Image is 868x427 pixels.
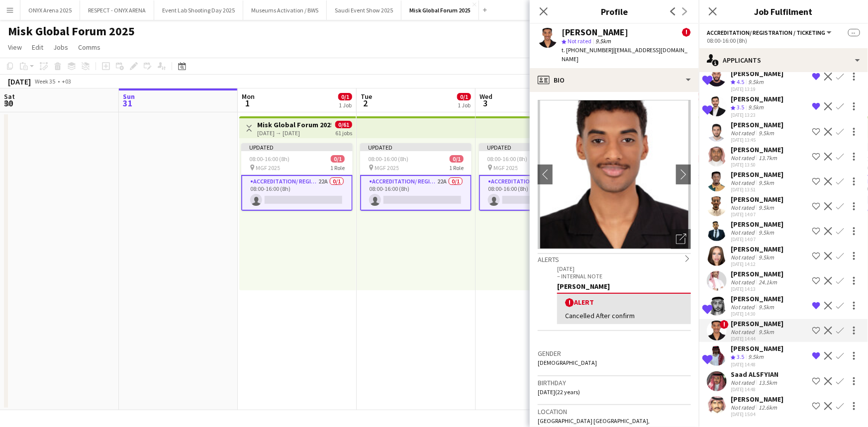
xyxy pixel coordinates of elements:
[360,143,472,211] div: Updated08:00-16:00 (8h)0/1 MGF 20251 RoleAccreditation/ Registration / Ticketing22A0/108:00-16:00...
[731,186,783,193] div: [DATE] 13:51
[242,92,255,101] span: Mon
[848,29,860,36] span: --
[241,143,353,151] div: Updated
[257,120,331,129] h3: Misk Global Forum 2025
[74,41,104,54] a: Comms
[33,78,58,85] span: Week 35
[737,78,744,85] span: 4.5
[557,272,691,280] p: – INTERNAL NOTE
[731,328,757,336] div: Not rated
[361,92,372,101] span: Tue
[335,128,352,137] div: 61 jobs
[731,120,783,129] div: [PERSON_NAME]
[330,164,345,171] span: 1 Role
[8,24,135,39] h1: Misk Global Forum 2025
[480,92,492,101] span: Wed
[731,386,779,393] div: [DATE] 14:48
[154,0,243,20] button: Event Lab Shooting Day 2025
[731,204,757,211] div: Not rated
[731,154,757,162] div: Not rated
[757,254,776,261] div: 9.5km
[32,43,43,52] span: Edit
[123,92,135,101] span: Sun
[731,336,783,342] div: [DATE] 14:44
[682,28,691,37] span: !
[737,353,744,360] span: 3.5
[757,328,776,336] div: 9.5km
[538,100,691,249] img: Crew avatar or photo
[707,37,860,44] div: 08:00-16:00 (8h)
[2,97,15,109] span: 30
[731,112,783,118] div: [DATE] 13:23
[4,41,26,54] a: View
[699,5,868,18] h3: Job Fulfilment
[731,179,757,186] div: Not rated
[757,179,776,186] div: 9.5km
[593,37,613,45] span: 9.5km
[243,0,327,20] button: Museums Activation / BWS
[557,282,691,291] div: [PERSON_NAME]
[757,229,776,236] div: 9.5km
[53,43,68,52] span: Jobs
[339,101,352,109] div: 1 Job
[449,164,464,171] span: 1 Role
[671,229,691,249] div: Open photos pop-in
[335,121,352,128] span: 0/61
[757,278,779,286] div: 24.1km
[530,68,699,92] div: Bio
[562,28,628,37] div: [PERSON_NAME]
[327,0,401,20] button: Saudi Event Show 2025
[257,129,331,137] div: [DATE] → [DATE]
[731,303,757,311] div: Not rated
[121,97,135,109] span: 31
[538,359,597,366] span: [DEMOGRAPHIC_DATA]
[565,298,574,307] span: !
[240,97,255,109] span: 1
[731,261,783,267] div: [DATE] 14:12
[241,175,353,211] app-card-role: Accreditation/ Registration / Ticketing22A0/108:00-16:00 (8h)
[731,245,783,254] div: [PERSON_NAME]
[562,46,687,63] span: | [EMAIL_ADDRESS][DOMAIN_NAME]
[731,395,783,404] div: [PERSON_NAME]
[62,78,71,85] div: +03
[457,93,471,100] span: 0/1
[479,143,590,211] app-job-card: Updated08:00-16:00 (8h)0/1 MGF 20251 RoleAccreditation/ Registration / Ticketing22A0/108:00-16:00...
[731,254,757,261] div: Not rated
[8,43,22,52] span: View
[338,93,352,100] span: 0/1
[487,155,527,163] span: 08:00-16:00 (8h)
[731,211,783,218] div: [DATE] 14:07
[731,379,757,386] div: Not rated
[737,103,744,111] span: 3.5
[731,145,783,154] div: [PERSON_NAME]
[731,404,757,411] div: Not rated
[557,265,691,272] p: [DATE]
[565,298,683,307] div: Alert
[731,220,783,229] div: [PERSON_NAME]
[731,344,783,353] div: [PERSON_NAME]
[4,92,15,101] span: Sat
[731,236,783,243] div: [DATE] 14:07
[757,303,776,311] div: 9.5km
[249,155,289,163] span: 08:00-16:00 (8h)
[720,320,729,329] span: !
[731,94,783,103] div: [PERSON_NAME]
[757,154,779,162] div: 13.7km
[538,407,691,416] h3: Location
[478,97,492,109] span: 3
[746,78,766,86] div: 9.5km
[568,37,591,45] span: Not rated
[731,86,808,92] div: [DATE] 13:19
[731,278,757,286] div: Not rated
[731,195,783,204] div: [PERSON_NAME]
[493,164,518,171] span: MGF 2025
[746,103,766,112] div: 9.5km
[479,143,590,151] div: Updated
[731,137,783,143] div: [DATE] 13:45
[538,349,691,358] h3: Gender
[731,269,783,278] div: [PERSON_NAME]
[731,411,783,418] div: [DATE] 15:04
[538,378,691,387] h3: Birthday
[731,170,783,179] div: [PERSON_NAME]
